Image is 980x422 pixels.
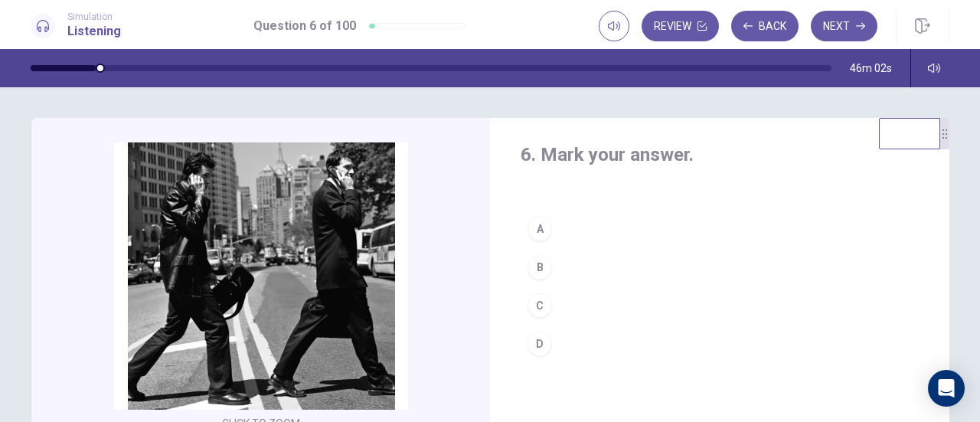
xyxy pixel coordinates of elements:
button: A [521,210,919,248]
button: Next [811,11,877,41]
span: 46m 02s [850,62,892,74]
h1: Listening [67,22,121,41]
button: C [521,286,919,325]
div: Open Intercom Messenger [928,370,965,407]
div: C [528,293,552,318]
button: Back [731,11,799,41]
h4: 6. Mark your answer. [521,142,919,167]
div: D [528,332,552,356]
div: B [528,255,552,280]
button: D [521,325,919,363]
button: Review [642,11,719,41]
span: Simulation [67,11,121,22]
button: B [521,248,919,286]
h1: Question 6 of 100 [253,17,356,35]
div: A [528,217,552,241]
